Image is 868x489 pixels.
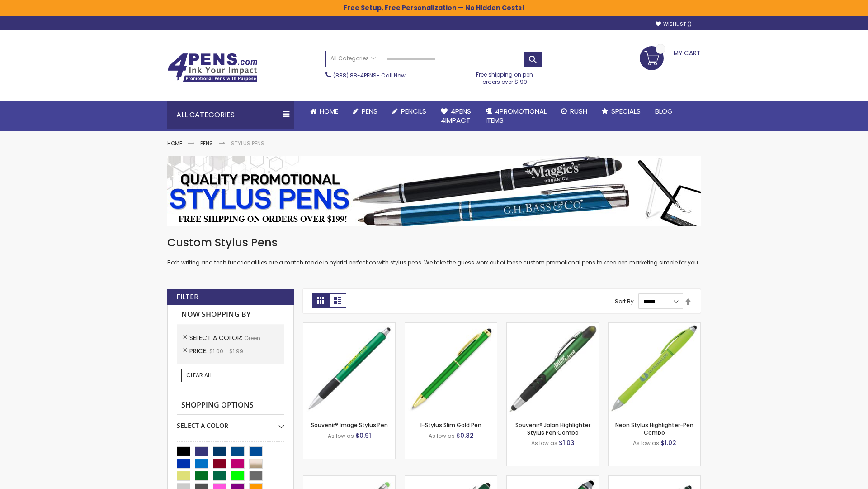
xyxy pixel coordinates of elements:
[559,438,575,447] span: $1.03
[167,235,701,250] h1: Custom Stylus Pens
[311,421,388,429] a: Souvenir® Image Stylus Pen
[303,101,345,121] a: Home
[656,21,692,28] a: Wishlist
[531,439,557,447] span: As low as
[570,106,587,116] span: Rush
[303,322,395,330] a: Souvenir® Image Stylus Pen-Green
[507,475,599,483] a: Kyra Pen with Stylus and Flashlight-Green
[554,101,594,121] a: Rush
[611,106,641,116] span: Specials
[405,323,497,415] img: I-Stylus Slim Gold-Green
[326,51,380,66] a: All Categories
[615,421,693,436] a: Neon Stylus Highlighter-Pen Combo
[633,439,659,447] span: As low as
[594,101,648,121] a: Specials
[385,101,434,121] a: Pencils
[189,333,244,342] span: Select A Color
[609,323,700,415] img: Neon Stylus Highlighter-Pen Combo-Green
[200,139,213,147] a: Pens
[615,297,634,305] label: Sort By
[189,346,209,355] span: Price
[648,101,680,121] a: Blog
[177,415,284,430] div: Select A Color
[478,101,554,131] a: 4PROMOTIONALITEMS
[186,371,212,379] span: Clear All
[167,235,701,267] div: Both writing and tech functionalities are a match made in hybrid perfection with stylus pens. We ...
[244,334,260,342] span: Green
[231,139,264,147] strong: Stylus Pens
[655,106,673,116] span: Blog
[401,106,426,116] span: Pencils
[609,322,700,330] a: Neon Stylus Highlighter-Pen Combo-Green
[333,72,407,79] span: - Call Now!
[181,369,217,382] a: Clear All
[303,475,395,483] a: Islander Softy Gel with Stylus - ColorJet Imprint-Green
[515,421,590,436] a: Souvenir® Jalan Highlighter Stylus Pen Combo
[456,431,474,440] span: $0.82
[429,432,455,440] span: As low as
[405,475,497,483] a: Custom Soft Touch® Metal Pens with Stylus-Green
[441,106,471,125] span: 4Pens 4impact
[312,293,329,308] strong: Grid
[176,292,198,302] strong: Filter
[405,322,497,330] a: I-Stylus Slim Gold-Green
[320,106,338,116] span: Home
[507,322,599,330] a: Souvenir® Jalan Highlighter Stylus Pen Combo-Green
[333,72,377,79] a: (888) 88-4PENS
[209,347,243,355] span: $1.00 - $1.99
[609,475,700,483] a: Colter Stylus Twist Metal Pen-Green
[660,438,676,447] span: $1.02
[507,323,599,415] img: Souvenir® Jalan Highlighter Stylus Pen Combo-Green
[303,323,395,415] img: Souvenir® Image Stylus Pen-Green
[167,156,701,226] img: Stylus Pens
[362,106,377,116] span: Pens
[330,55,376,62] span: All Categories
[167,101,294,129] div: All Categories
[177,305,284,324] strong: Now Shopping by
[486,106,547,125] span: 4PROMOTIONAL ITEMS
[177,396,284,415] strong: Shopping Options
[420,421,481,429] a: I-Stylus Slim Gold Pen
[328,432,354,440] span: As low as
[355,431,371,440] span: $0.91
[467,67,543,86] div: Free shipping on pen orders over $199
[167,139,182,147] a: Home
[345,101,385,121] a: Pens
[167,53,258,82] img: 4Pens Custom Pens and Promotional Products
[434,101,478,131] a: 4Pens4impact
